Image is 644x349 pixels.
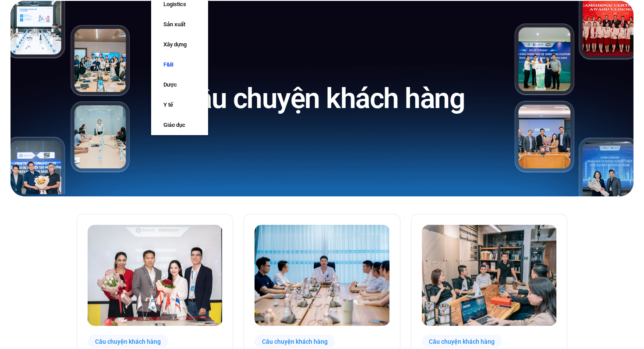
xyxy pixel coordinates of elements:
a: F&B [151,55,208,75]
a: Sản xuất [151,14,208,35]
div: Câu chuyện khách hàng [255,335,335,348]
a: Dược [151,75,208,95]
h1: Câu chuyện khách hàng [180,80,465,117]
a: Giáo dục [151,115,208,135]
div: Câu chuyện khách hàng [422,335,502,348]
div: Câu chuyện khách hàng [88,335,168,348]
a: Xây dựng [151,35,208,55]
a: Y tế [151,95,208,115]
